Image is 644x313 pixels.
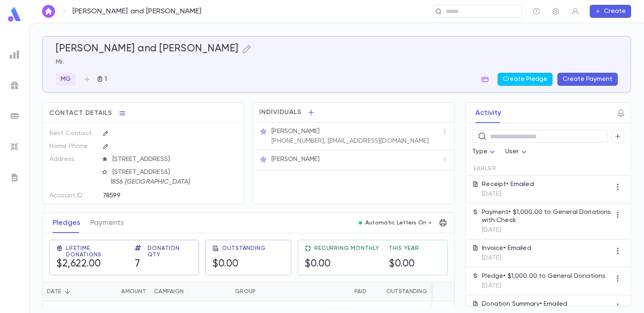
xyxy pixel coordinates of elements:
h5: $2,622.00 [56,258,101,270]
div: Campaign [150,282,231,301]
p: [PERSON_NAME] and [PERSON_NAME] [72,7,202,16]
h5: 7 [135,258,140,270]
p: MG [61,75,71,83]
img: campaigns_grey.99e729a5f7ee94e3726e6486bddda8f1.svg [10,80,19,90]
div: Date [43,282,97,301]
span: [STREET_ADDRESS] [109,168,238,176]
h5: $0.00 [212,258,239,270]
p: [DATE] [482,282,606,290]
button: Pledges [53,213,80,233]
div: User [505,144,529,160]
p: Receipt • Emailed [482,180,534,188]
span: Individuals [259,108,301,116]
div: Outstanding [386,282,427,301]
p: [PHONE_NUMBER], [EMAIL_ADDRESS][DOMAIN_NAME] [271,137,429,145]
p: Address [49,153,96,166]
button: Create Payment [557,73,618,86]
div: 78599 [103,189,209,201]
div: Paid [292,282,371,301]
img: reports_grey.c525e4749d1bce6a11f5fe2a8de1b229.svg [10,50,19,59]
div: Group [235,282,256,301]
p: [PERSON_NAME] [271,127,320,135]
img: imports_grey.530a8a0e642e233f2baf0ef88e8c9fcb.svg [10,142,19,152]
span: [STREET_ADDRESS] [109,155,238,163]
p: Pledge • $1,000.00 to General Donations [482,272,606,280]
p: Donation Summary • Emailed [482,300,567,308]
div: Campaign [154,282,184,301]
span: Outstanding [222,245,265,252]
span: Lifetime Donations [66,245,125,258]
p: Automatic Letters On [365,220,427,226]
span: Recurring Monthly [314,245,379,252]
span: Contact Details [49,109,112,117]
h5: $0.00 [389,258,415,270]
p: 1856 [GEOGRAPHIC_DATA] [110,178,231,186]
button: Create Pledge [498,73,553,86]
button: Activity [475,103,501,123]
img: letters_grey.7941b92b52307dd3b8a917253454ce1c.svg [10,173,19,182]
p: [PERSON_NAME] [271,155,320,163]
div: Installments [431,282,480,301]
p: Mr. [56,58,618,66]
div: MG [56,73,76,86]
p: Account ID [49,189,96,202]
img: batches_grey.339ca447c9d9533ef1741baa751efc33.svg [10,111,19,121]
span: User [505,148,519,155]
p: [DATE] [482,254,531,262]
div: Amount [121,282,146,301]
p: [DATE] [482,190,534,198]
div: Outstanding [371,282,431,301]
div: Amount [97,282,150,301]
button: Automatic Letters On [356,217,436,228]
img: logo [6,6,23,22]
span: Earlier [474,165,496,172]
span: This Year [389,245,419,252]
div: Date [47,282,61,301]
img: home_white.a664292cf8c1dea59945f0da9f25487c.svg [44,8,53,15]
p: Home Phone [49,140,96,153]
p: 1 [103,75,107,83]
button: Sort [61,285,74,298]
p: Payment • $1,000.00 to General Donations with Check [482,208,611,224]
div: Type [472,144,497,160]
button: Create [590,5,631,18]
button: 1 [93,73,110,86]
span: Donation Qty [148,245,192,258]
h5: $0.00 [305,258,331,270]
h5: [PERSON_NAME] and [PERSON_NAME] [56,43,239,55]
button: Payments [90,213,124,233]
p: Invoice • Emailed [482,244,531,252]
span: Type [472,148,487,155]
div: Paid [354,282,366,301]
p: Best Contact [49,127,96,140]
p: [DATE] [482,226,611,234]
div: Group [231,282,292,301]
